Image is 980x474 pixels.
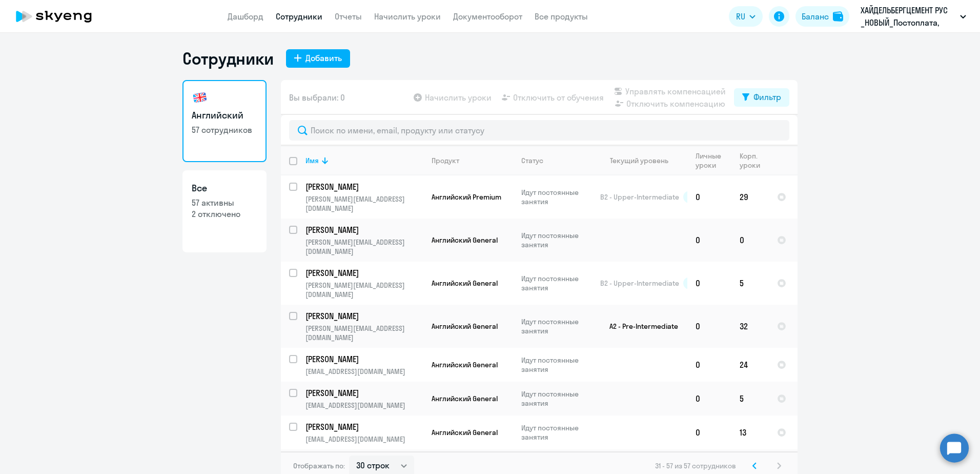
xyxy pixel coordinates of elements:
td: 24 [731,348,769,382]
span: Английский General [432,428,498,437]
div: Текущий уровень [610,156,668,165]
p: [PERSON_NAME][EMAIL_ADDRESS][DOMAIN_NAME] [305,194,423,213]
span: Отображать по: [293,461,345,470]
td: 32 [731,305,769,348]
button: Фильтр [734,88,789,107]
p: 57 активны [192,197,257,208]
div: Корп. уроки [740,151,768,170]
a: [PERSON_NAME] [305,387,423,399]
p: [PERSON_NAME][EMAIL_ADDRESS][DOMAIN_NAME] [305,238,423,256]
input: Поиск по имени, email, продукту или статусу [289,120,789,141]
p: Идут постоянные занятия [521,231,591,249]
p: [PERSON_NAME] [305,387,421,399]
div: Продукт [432,156,513,165]
p: Идут постоянные занятия [521,389,591,408]
div: Баланс [802,10,829,23]
td: 0 [687,382,731,416]
a: Начислить уроки [374,11,441,22]
td: 0 [687,219,731,262]
img: balance [833,11,843,22]
span: 31 - 57 из 57 сотрудников [655,461,736,470]
button: RU [729,6,763,27]
p: [PERSON_NAME][EMAIL_ADDRESS][DOMAIN_NAME] [305,281,423,299]
div: Корп. уроки [740,151,762,170]
a: [PERSON_NAME] [305,224,423,235]
p: Идут постоянные занятия [521,274,591,292]
p: [PERSON_NAME] [305,224,421,235]
span: RU [736,10,745,23]
img: english [192,89,208,106]
td: 0 [731,219,769,262]
button: Балансbalance [795,6,849,27]
a: [PERSON_NAME] [305,181,423,192]
p: [PERSON_NAME][EMAIL_ADDRESS][DOMAIN_NAME] [305,324,423,342]
div: Фильтр [753,91,781,103]
a: Английский57 сотрудников [182,80,267,162]
td: 5 [731,382,769,416]
p: [PERSON_NAME] [305,421,421,432]
span: B2 - Upper-Intermediate [600,192,679,202]
div: Добавить [305,52,342,64]
span: Английский Premium [432,192,501,202]
td: 13 [731,416,769,449]
p: Идут постоянные занятия [521,317,591,335]
td: A2 - Pre-Intermediate [592,305,687,348]
p: 2 отключено [192,208,257,220]
div: Продукт [432,156,459,165]
div: Имя [305,156,319,165]
div: Имя [305,156,423,165]
span: Английский General [432,360,498,369]
h1: Сотрудники [182,48,274,69]
div: Личные уроки [696,151,724,170]
a: Сотрудники [276,11,322,22]
td: 5 [731,262,769,305]
a: Все57 активны2 отключено [182,170,267,252]
p: [PERSON_NAME] [305,181,421,192]
div: Личные уроки [696,151,731,170]
td: 0 [687,175,731,219]
button: Добавить [286,49,350,68]
span: B2 - Upper-Intermediate [600,279,679,288]
button: ХАЙДЕЛЬБЕРГЦЕМЕНТ РУС _НОВЫЙ_Постоплата, ХАЙДЕЛЬБЕРГЦЕМЕНТ РУС, ООО [855,4,971,29]
td: 0 [687,416,731,449]
p: 57 сотрудников [192,124,257,135]
h3: Английский [192,109,257,122]
a: Документооборот [453,11,522,22]
span: Английский General [432,279,498,288]
a: Все продукты [535,11,588,22]
span: Английский General [432,322,498,331]
div: Текущий уровень [600,156,687,165]
a: Отчеты [335,11,362,22]
td: 29 [731,175,769,219]
a: Дашборд [228,11,263,22]
span: Вы выбрали: 0 [289,91,345,104]
span: Английский General [432,394,498,403]
a: [PERSON_NAME] [305,310,423,322]
p: Идут постоянные занятия [521,355,591,374]
div: Статус [521,156,543,165]
td: 0 [687,348,731,382]
p: [EMAIL_ADDRESS][DOMAIN_NAME] [305,401,423,410]
p: [PERSON_NAME] [305,310,421,322]
p: [EMAIL_ADDRESS][DOMAIN_NAME] [305,367,423,376]
p: [EMAIL_ADDRESS][DOMAIN_NAME] [305,434,423,444]
a: [PERSON_NAME] [305,353,423,365]
p: [PERSON_NAME] [305,353,421,365]
a: [PERSON_NAME] [305,421,423,432]
p: ХАЙДЕЛЬБЕРГЦЕМЕНТ РУС _НОВЫЙ_Постоплата, ХАЙДЕЛЬБЕРГЦЕМЕНТ РУС, ООО [861,4,956,29]
a: [PERSON_NAME] [305,267,423,279]
td: 0 [687,305,731,348]
td: 0 [687,262,731,305]
div: Статус [521,156,591,165]
span: Английский General [432,235,498,245]
h3: Все [192,182,257,195]
p: [PERSON_NAME] [305,267,421,279]
p: Идут постоянные занятия [521,188,591,206]
p: Идут постоянные занятия [521,423,591,442]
